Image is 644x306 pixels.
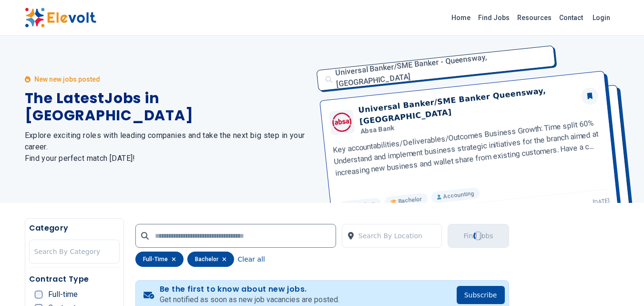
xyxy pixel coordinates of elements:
button: Clear all [238,252,265,267]
h2: Explore exciting roles with leading companies and take the next big step in your career. Find you... [25,130,311,164]
h1: The Latest Jobs in [GEOGRAPHIC_DATA] [25,90,311,124]
h5: Category [29,222,120,234]
a: Resources [513,10,555,25]
span: Full-time [48,291,78,298]
img: Elevolt [25,8,96,28]
input: Full-time [35,291,42,298]
div: full-time [135,252,184,267]
a: Login [587,8,616,27]
a: Find Jobs [474,10,513,25]
h4: Be the first to know about new jobs. [160,285,339,294]
iframe: Chat Widget [596,260,644,306]
p: Get notified as soon as new job vacancies are posted. [160,294,339,306]
a: Home [448,10,474,25]
button: Subscribe [457,286,505,304]
a: Contact [555,10,587,25]
div: bachelor [187,252,234,267]
p: New new jobs posted [34,74,100,84]
div: Loading... [473,231,484,241]
button: Find JobsLoading... [448,224,509,248]
h5: Contract Type [29,274,120,285]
